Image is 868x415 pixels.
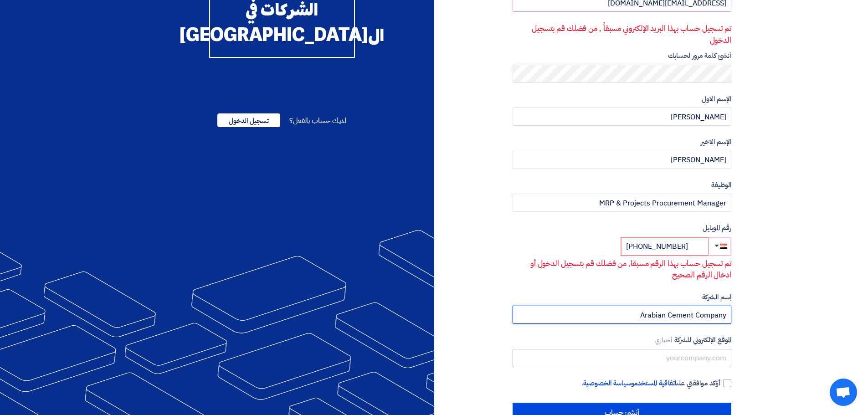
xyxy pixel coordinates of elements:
[513,258,731,281] p: تم تسجيل حساب بهذا الرقم مسبقا, من فضلك قم بتسجيل الدخول أو ادخال الرقم الصحيح
[513,349,731,367] input: yourcompany.com
[217,115,280,126] a: تسجيل الدخول
[513,292,731,302] label: إسم الشركة
[513,94,731,104] label: الإسم الاول
[513,223,731,233] label: رقم الموبايل
[830,379,857,406] div: Open chat
[513,306,731,324] input: أدخل إسم الشركة ...
[217,113,280,127] span: تسجيل الدخول
[513,194,731,212] input: أدخل الوظيفة ...
[289,115,346,126] span: لديك حساب بالفعل؟
[513,151,731,169] input: أدخل الإسم الاخير ...
[513,180,731,190] label: الوظيفة
[621,237,709,256] input: أدخل رقم الموبايل ...
[513,137,731,147] label: الإسم الاخير
[581,378,720,389] span: أؤكد موافقتي على و .
[513,108,731,126] input: أدخل الإسم الاول ...
[655,336,673,344] span: أختياري
[583,378,631,388] a: سياسة الخصوصية
[513,335,731,345] label: الموقع الإلكتروني للشركة
[513,51,731,61] label: أنشئ كلمة مرور لحسابك
[513,23,731,46] p: تم تسجيل حساب بهذا البريد الإلكتروني مسبقاً , من فضلك قم بتسجيل الدخول
[634,378,677,388] a: اتفاقية المستخدم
